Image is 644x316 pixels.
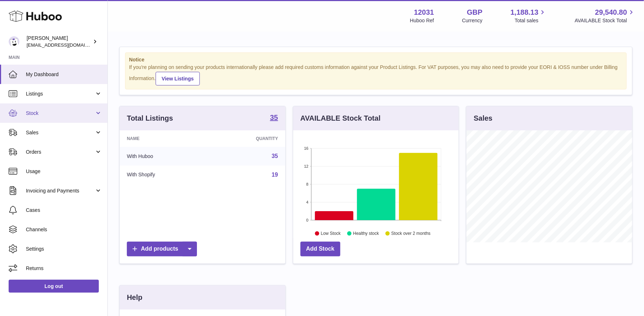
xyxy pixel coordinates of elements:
[129,64,623,85] div: If you're planning on sending your products internationally please add required customs informati...
[120,166,209,184] td: With Shopify
[9,280,99,293] a: Log out
[353,231,379,236] text: Healthy stock
[304,164,308,168] text: 12
[26,90,95,97] span: Listings
[26,207,102,214] span: Cases
[391,231,431,236] text: Stock over 2 months
[304,146,308,150] text: 16
[26,110,95,117] span: Stock
[27,35,91,48] div: [PERSON_NAME]
[300,242,340,256] a: Add Stock
[26,265,102,272] span: Returns
[575,17,635,24] span: AVAILABLE Stock Total
[410,17,434,24] div: Huboo Ref
[595,8,627,17] span: 29,540.80
[270,114,278,122] a: 35
[462,17,483,24] div: Currency
[26,129,95,136] span: Sales
[27,42,106,48] span: [EMAIL_ADDRESS][DOMAIN_NAME]
[321,231,341,236] text: Low Stock
[414,8,434,17] strong: 12031
[127,113,173,123] h3: Total Listings
[9,36,19,47] img: admin@makewellforyou.com
[306,182,308,186] text: 8
[272,153,278,159] a: 35
[26,149,95,155] span: Orders
[306,218,308,222] text: 0
[272,172,278,178] a: 19
[209,130,285,147] th: Quantity
[127,293,142,302] h3: Help
[127,242,197,256] a: Add products
[575,8,635,24] a: 29,540.80 AVAILABLE Stock Total
[129,56,623,63] strong: Notice
[300,113,381,123] h3: AVAILABLE Stock Total
[120,147,209,166] td: With Huboo
[156,72,200,85] a: View Listings
[511,8,539,17] span: 1,188.13
[270,114,278,121] strong: 35
[26,226,102,233] span: Channels
[26,246,102,252] span: Settings
[26,71,102,78] span: My Dashboard
[306,200,308,204] text: 4
[467,8,482,17] strong: GBP
[26,168,102,175] span: Usage
[26,187,95,194] span: Invoicing and Payments
[474,113,492,123] h3: Sales
[120,130,209,147] th: Name
[515,17,547,24] span: Total sales
[511,8,547,24] a: 1,188.13 Total sales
